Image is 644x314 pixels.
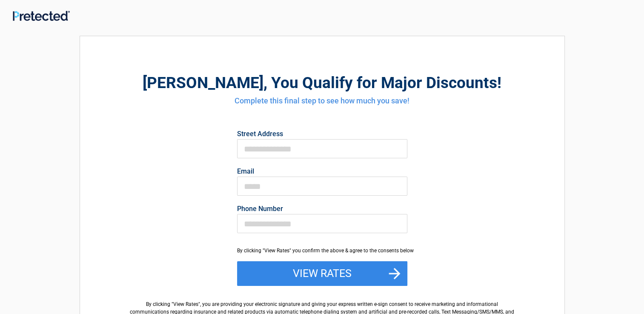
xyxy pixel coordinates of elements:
label: Street Address [237,131,407,137]
span: View Rates [173,301,198,307]
img: Main Logo [13,11,70,21]
button: View Rates [237,261,407,286]
h4: Complete this final step to see how much you save! [127,95,518,106]
div: By clicking "View Rates" you confirm the above & agree to the consents below [237,247,407,254]
label: Email [237,168,407,175]
span: [PERSON_NAME] [143,74,263,92]
h2: , You Qualify for Major Discounts! [127,72,518,93]
label: Phone Number [237,206,407,212]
